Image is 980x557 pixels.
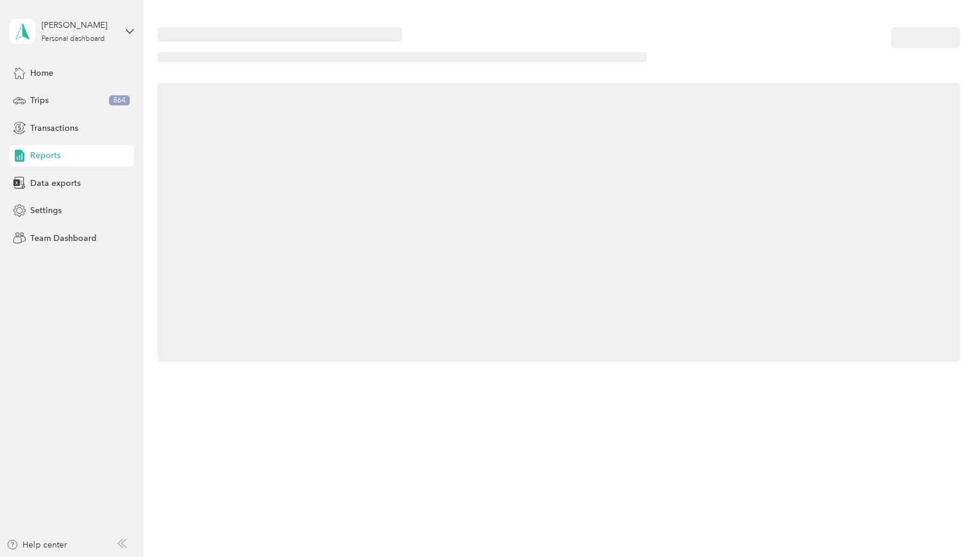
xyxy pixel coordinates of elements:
[30,204,62,217] span: Settings
[30,67,53,79] span: Home
[41,36,105,43] div: Personal dashboard
[30,149,60,162] span: Reports
[41,19,116,31] div: [PERSON_NAME]
[30,94,49,107] span: Trips
[914,491,980,557] iframe: Everlance-gr Chat Button Frame
[30,232,97,244] span: Team Dashboard
[7,539,67,551] button: Help center
[30,177,81,189] span: Data exports
[30,122,78,134] span: Transactions
[109,95,130,106] span: 864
